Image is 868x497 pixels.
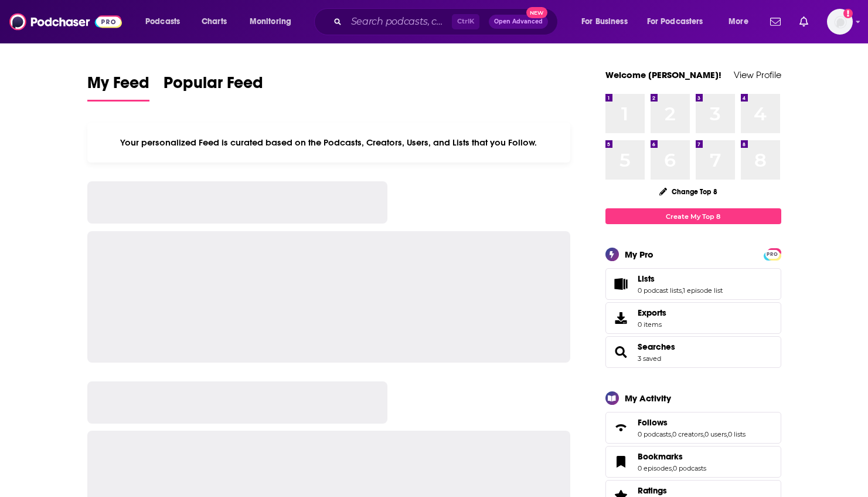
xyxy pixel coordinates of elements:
button: open menu [573,12,642,31]
a: Show notifications dropdown [765,12,785,32]
span: , [727,430,728,438]
span: , [703,430,704,438]
span: , [682,286,683,295]
a: Searches [610,344,633,360]
svg: Add a profile image [843,9,853,18]
a: Ratings [638,485,706,496]
a: Exports [605,302,781,334]
span: Ctrl K [452,14,479,29]
a: My Feed [87,73,149,102]
div: Your personalized Feed is curated based on the Podcasts, Creators, Users, and Lists that you Follow. [87,123,571,163]
span: Monitoring [250,13,291,30]
a: View Profile [734,69,781,80]
a: 0 podcast lists [638,286,682,295]
button: open menu [137,12,195,31]
span: My Feed [87,73,149,100]
span: Exports [638,307,666,318]
span: More [729,13,748,30]
span: Searches [605,336,781,368]
span: Lists [605,268,781,300]
a: 0 episodes [638,464,672,472]
span: New [526,7,547,18]
span: 0 items [638,320,666,329]
a: 0 users [704,430,727,438]
a: Follows [638,417,746,428]
span: Follows [638,417,668,428]
a: 0 lists [728,430,746,438]
a: 3 saved [638,354,661,363]
a: Follows [610,420,633,436]
a: Popular Feed [164,73,263,102]
button: Change Top 8 [652,184,725,199]
a: Create My Top 8 [605,208,781,224]
a: Searches [638,342,675,352]
a: 0 podcasts [638,430,671,438]
span: Lists [638,273,655,284]
span: Ratings [638,485,667,496]
span: , [672,464,673,472]
span: For Podcasters [647,13,703,30]
a: 1 episode list [683,286,723,295]
a: Show notifications dropdown [795,12,813,32]
span: Logged in as WE_Broadcast [827,9,853,35]
span: Charts [202,13,227,30]
div: Search podcasts, credits, & more... [325,8,569,35]
div: My Pro [625,249,653,260]
a: Charts [194,12,234,31]
button: Open AdvancedNew [489,15,548,29]
button: Show profile menu [827,9,853,35]
a: Bookmarks [638,451,706,462]
button: open menu [720,12,763,31]
span: Exports [610,310,633,326]
img: User Profile [827,9,853,35]
span: Podcasts [145,13,180,30]
span: Open Advanced [494,19,543,25]
span: , [671,430,672,438]
a: 0 podcasts [673,464,706,472]
span: Follows [605,412,781,444]
div: My Activity [625,393,671,404]
a: Welcome [PERSON_NAME]! [605,69,721,80]
span: For Business [581,13,628,30]
a: Lists [610,276,633,292]
input: Search podcasts, credits, & more... [346,12,452,31]
img: Podchaser - Follow, Share and Rate Podcasts [9,11,122,33]
a: Lists [638,273,723,284]
span: Popular Feed [164,73,263,100]
button: open menu [639,12,720,31]
span: Bookmarks [605,446,781,478]
a: PRO [765,249,780,258]
a: Bookmarks [610,454,633,470]
span: Bookmarks [638,451,683,462]
button: open menu [241,12,307,31]
a: 0 creators [672,430,703,438]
